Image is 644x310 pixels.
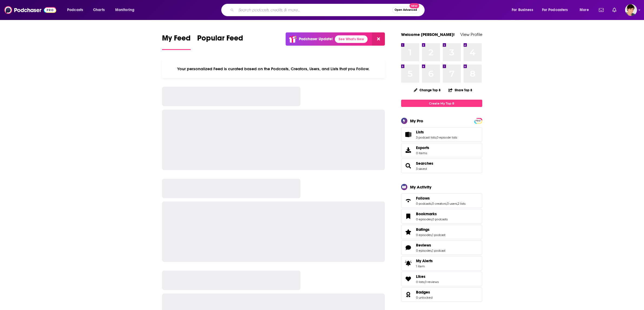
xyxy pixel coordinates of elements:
[475,119,481,123] a: PRO
[197,33,243,50] a: Popular Feed
[403,228,414,236] a: Ratings
[401,256,482,271] a: My Alerts
[446,202,447,205] span: ,
[416,258,433,263] span: My Alerts
[416,196,430,201] span: Follows
[162,33,191,50] a: My Feed
[416,167,427,171] a: 3 saved
[416,233,432,237] a: 0 episodes
[401,272,482,286] span: Likes
[542,6,568,14] span: For Podcasters
[93,6,105,14] span: Charts
[460,32,482,37] a: View Profile
[458,202,465,205] a: 2 lists
[610,5,619,15] a: Show notifications dropdown
[63,6,90,14] button: open menu
[403,131,414,138] a: Lists
[403,213,414,220] a: Bookmarks
[410,184,431,190] div: My Activity
[416,290,432,295] a: Badges
[115,6,134,14] span: Monitoring
[416,264,433,268] span: 1 item
[416,161,433,166] a: Searches
[416,274,439,279] a: Likes
[90,6,108,14] a: Charts
[395,9,417,11] span: Open Advanced
[401,32,455,37] a: Welcome [PERSON_NAME]!
[162,33,191,46] span: My Feed
[401,127,482,142] span: Lists
[409,3,419,8] span: New
[432,233,445,237] a: 1 podcast
[401,225,482,239] span: Ratings
[512,6,533,14] span: For Business
[416,211,448,216] a: Bookmarks
[597,5,606,15] a: Show notifications dropdown
[416,243,431,248] span: Reviews
[416,227,445,232] a: Ratings
[425,280,439,284] a: 0 reviews
[432,202,446,205] a: 0 creators
[226,4,430,16] div: Search podcasts, credits, & more...
[625,4,637,16] img: User Profile
[197,33,243,46] span: Popular Feed
[416,145,429,150] span: Exports
[403,275,414,283] a: Likes
[410,118,423,123] div: My Pro
[416,211,437,216] span: Bookmarks
[403,162,414,170] a: Searches
[403,260,414,267] span: My Alerts
[416,130,424,134] span: Lists
[432,217,432,221] span: ,
[401,209,482,224] span: Bookmarks
[416,296,432,299] a: 0 unlocked
[508,6,540,14] button: open menu
[67,6,83,14] span: Podcasts
[111,6,141,14] button: open menu
[299,37,333,41] p: Podchaser Update!
[403,146,414,154] span: Exports
[625,4,637,16] span: Logged in as bethwouldknow
[411,87,444,93] button: Change Top 8
[162,60,385,78] div: Your personalized Feed is curated based on the Podcasts, Creators, Users, and Lists that you Follow.
[448,85,473,95] button: Share Top 8
[416,249,432,252] a: 0 episodes
[576,6,596,14] button: open menu
[403,291,414,298] a: Badges
[416,274,425,279] span: Likes
[416,196,465,201] a: Follows
[432,249,445,252] a: 1 podcast
[416,280,424,284] a: 0 lists
[335,35,368,43] a: See What's New
[416,243,445,248] a: Reviews
[403,244,414,251] a: Reviews
[416,151,429,155] span: 0 items
[236,6,392,14] input: Search podcasts, credits, & more...
[432,233,432,237] span: ,
[392,7,420,13] button: Open AdvancedNew
[580,6,589,14] span: More
[437,136,457,139] a: 0 episode lists
[401,143,482,157] a: Exports
[416,202,431,205] a: 0 podcasts
[416,217,432,221] a: 0 episodes
[401,240,482,255] span: Reviews
[401,100,482,107] a: Create My Top 8
[4,5,56,15] img: Podchaser - Follow, Share and Rate Podcasts
[416,227,430,232] span: Ratings
[403,197,414,204] a: Follows
[432,217,448,221] a: 0 podcasts
[416,136,436,139] a: 3 podcast lists
[625,4,637,16] button: Show profile menu
[401,193,482,208] span: Follows
[401,287,482,302] span: Badges
[401,159,482,173] span: Searches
